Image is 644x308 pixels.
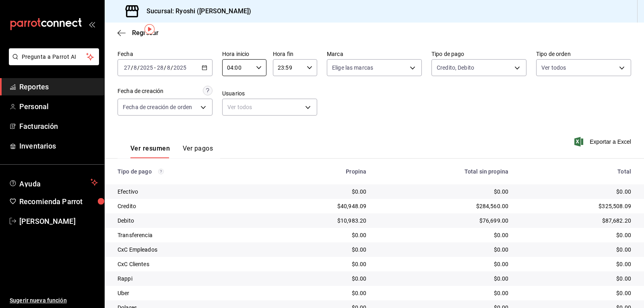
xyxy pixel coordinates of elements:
[521,188,631,196] div: $0.00
[118,275,262,283] div: Rappi
[521,168,631,175] div: Total
[275,260,367,268] div: $0.00
[118,289,262,297] div: Uber
[140,6,251,16] h3: Sucursal: Ryoshi ([PERSON_NAME])
[19,101,98,112] span: Personal
[541,64,566,72] span: Ver todos
[275,202,367,210] div: $40,948.09
[275,168,367,175] div: Propina
[118,217,262,225] div: Debito
[157,64,164,71] input: --
[173,64,187,71] input: ----
[275,246,367,254] div: $0.00
[275,275,367,283] div: $0.00
[118,87,163,95] div: Fecha de creación
[164,64,166,71] span: /
[275,231,367,239] div: $0.00
[118,188,262,196] div: Efectivo
[118,202,262,210] div: Credito
[89,21,95,27] button: open_drawer_menu
[521,289,631,297] div: $0.00
[118,260,262,268] div: CxC Clientes
[521,217,631,225] div: $87,682.20
[275,289,367,297] div: $0.00
[379,168,508,175] div: Total sin propina
[521,246,631,254] div: $0.00
[124,64,131,71] input: --
[130,145,213,158] div: navigation tabs
[133,64,137,71] input: --
[137,64,140,71] span: /
[521,260,631,268] div: $0.00
[379,275,508,283] div: $0.00
[576,137,631,147] button: Exportar a Excel
[118,29,159,37] button: Regresar
[9,48,99,65] button: Pregunta a Parrot AI
[118,246,262,254] div: CxC Empleados
[118,168,262,175] div: Tipo de pago
[273,51,317,57] label: Hora fin
[379,260,508,268] div: $0.00
[222,51,266,57] label: Hora inicio
[222,99,317,116] div: Ver todos
[118,231,262,239] div: Transferencia
[521,275,631,283] div: $0.00
[183,145,213,158] button: Ver pagos
[118,51,213,57] label: Fecha
[131,64,133,71] span: /
[10,296,98,305] span: Sugerir nueva función
[130,145,170,158] button: Ver resumen
[19,121,98,132] span: Facturación
[222,91,317,96] label: Usuarios
[536,51,631,57] label: Tipo de orden
[19,81,98,92] span: Reportes
[437,64,474,72] span: Credito, Debito
[140,64,153,71] input: ----
[431,51,526,57] label: Tipo de pago
[379,202,508,210] div: $284,560.00
[379,217,508,225] div: $76,699.00
[19,178,87,187] span: Ayuda
[275,217,367,225] div: $10,983.20
[19,141,98,151] span: Inventarios
[379,289,508,297] div: $0.00
[332,64,373,72] span: Elige las marcas
[327,51,422,57] label: Marca
[379,246,508,254] div: $0.00
[158,169,164,174] svg: Los pagos realizados con Pay y otras terminales son montos brutos.
[123,103,192,111] span: Fecha de creación de orden
[167,64,171,71] input: --
[521,202,631,210] div: $325,508.09
[379,231,508,239] div: $0.00
[132,29,159,37] span: Regresar
[171,64,173,71] span: /
[275,188,367,196] div: $0.00
[521,231,631,239] div: $0.00
[6,58,99,67] a: Pregunta a Parrot AI
[19,216,98,227] span: [PERSON_NAME]
[154,64,156,71] span: -
[19,196,98,207] span: Recomienda Parrot
[144,24,155,34] img: Tooltip marker
[379,188,508,196] div: $0.00
[22,53,87,61] span: Pregunta a Parrot AI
